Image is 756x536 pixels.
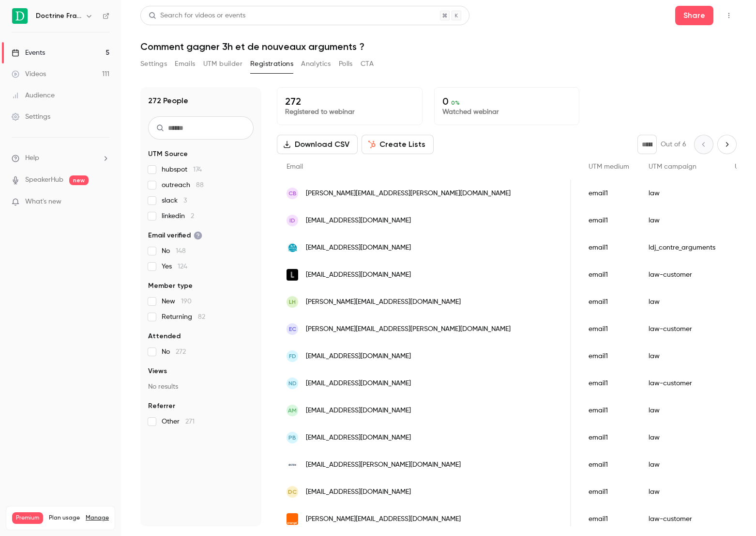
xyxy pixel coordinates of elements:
[675,6,713,25] button: Share
[579,370,639,397] div: email1
[579,261,639,288] div: email1
[148,366,167,376] span: Views
[178,263,187,270] span: 124
[639,478,725,505] div: law
[289,352,296,361] span: FD
[193,166,202,173] span: 174
[306,378,411,389] span: [EMAIL_ADDRESS][DOMAIN_NAME]
[306,406,411,416] span: [EMAIL_ADDRESS][DOMAIN_NAME]
[277,135,358,154] button: Download CSV
[639,370,725,397] div: law-customer
[362,135,434,154] button: Create Lists
[579,424,639,451] div: email1
[162,165,202,174] span: hubspot
[306,487,411,497] span: [EMAIL_ADDRESS][DOMAIN_NAME]
[148,149,254,426] section: facet-groups
[288,488,297,496] span: DC
[579,505,639,533] div: email1
[49,514,80,522] span: Plan usage
[148,281,193,291] span: Member type
[287,242,298,253] img: univ-lyon2.fr
[12,153,109,163] li: help-dropdown-opener
[306,189,511,199] span: [PERSON_NAME][EMAIL_ADDRESS][PERSON_NAME][DOMAIN_NAME]
[306,270,411,280] span: [EMAIL_ADDRESS][DOMAIN_NAME]
[162,180,204,190] span: outreach
[589,163,629,170] span: UTM medium
[162,262,187,271] span: Yes
[98,198,109,206] iframe: Noticeable Trigger
[639,207,725,234] div: law
[162,196,187,205] span: slack
[140,41,737,52] h1: Comment gagner 3h et de nouveaux arguments ?
[306,351,411,362] span: [EMAIL_ADDRESS][DOMAIN_NAME]
[639,424,725,451] div: law
[148,149,188,159] span: UTM Source
[176,248,186,254] span: 148
[306,297,461,307] span: [PERSON_NAME][EMAIL_ADDRESS][DOMAIN_NAME]
[25,153,39,163] span: Help
[148,231,202,240] span: Email verified
[86,514,109,522] a: Manage
[148,331,181,341] span: Attended
[288,433,296,442] span: PB
[285,107,414,117] p: Registered to webinar
[288,189,297,198] span: CB
[579,343,639,370] div: email1
[162,297,192,306] span: New
[306,514,461,524] span: [PERSON_NAME][EMAIL_ADDRESS][DOMAIN_NAME]
[639,451,725,478] div: law
[639,343,725,370] div: law
[25,175,63,185] a: SpeakerHub
[579,288,639,315] div: email1
[12,48,45,58] div: Events
[148,382,254,392] p: No results
[69,175,89,185] span: new
[289,216,295,225] span: ID
[12,91,55,100] div: Audience
[191,213,194,220] span: 2
[339,56,353,72] button: Polls
[285,95,414,107] p: 272
[639,234,725,261] div: ldj_contre_arguments
[579,315,639,343] div: email1
[149,11,245,21] div: Search for videos or events
[579,234,639,261] div: email1
[442,95,572,107] p: 0
[639,288,725,315] div: law
[306,324,511,334] span: [PERSON_NAME][EMAIL_ADDRESS][PERSON_NAME][DOMAIN_NAME]
[148,95,188,107] h1: 272 People
[162,347,186,357] span: No
[306,433,411,443] span: [EMAIL_ADDRESS][DOMAIN_NAME]
[176,348,186,355] span: 272
[649,163,696,170] span: UTM campaign
[451,99,460,106] span: 0 %
[36,11,81,21] h6: Doctrine France
[250,56,293,72] button: Registrations
[198,314,205,320] span: 82
[579,397,639,424] div: email1
[579,207,639,234] div: email1
[12,512,43,524] span: Premium
[287,459,298,471] img: osten-avocats.com
[306,460,461,470] span: [EMAIL_ADDRESS][PERSON_NAME][DOMAIN_NAME]
[287,163,303,170] span: Email
[639,315,725,343] div: law-customer
[287,269,298,281] img: loffice-avocats.com
[162,312,205,322] span: Returning
[25,197,61,207] span: What's new
[162,211,194,221] span: linkedin
[661,140,686,149] p: Out of 6
[717,135,737,154] button: Next page
[289,298,296,306] span: LH
[442,107,572,117] p: Watched webinar
[162,417,195,426] span: Other
[579,478,639,505] div: email1
[301,56,331,72] button: Analytics
[196,182,204,189] span: 88
[639,397,725,424] div: law
[12,112,50,122] div: Settings
[12,8,28,24] img: Doctrine France
[203,56,242,72] button: UTM builder
[639,180,725,207] div: law
[306,216,411,226] span: [EMAIL_ADDRESS][DOMAIN_NAME]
